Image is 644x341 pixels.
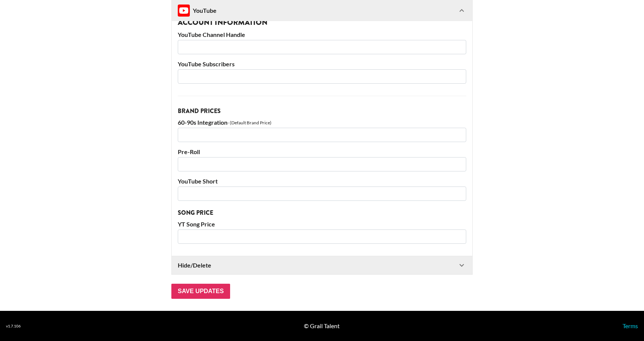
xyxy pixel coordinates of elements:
[304,322,340,330] div: © Grail Talent
[227,120,272,125] div: - (Default Brand Price)
[178,31,466,38] label: YouTube Channel Handle
[178,177,466,185] label: YouTube Short
[178,5,217,17] div: YouTube
[6,324,21,329] div: v 1.7.106
[178,148,466,156] label: Pre-Roll
[171,284,230,299] input: Save Updates
[178,210,466,216] h4: Song Price
[172,256,472,274] div: Hide/Delete
[178,108,466,114] h4: Brand Prices
[178,19,466,26] h3: Account Information
[178,119,227,126] label: 60-90s Integration
[178,60,466,68] label: YouTube Subscribers
[178,5,190,17] img: Instagram
[623,322,638,329] a: Terms
[178,220,466,228] label: YT Song Price
[178,261,211,269] strong: Hide/Delete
